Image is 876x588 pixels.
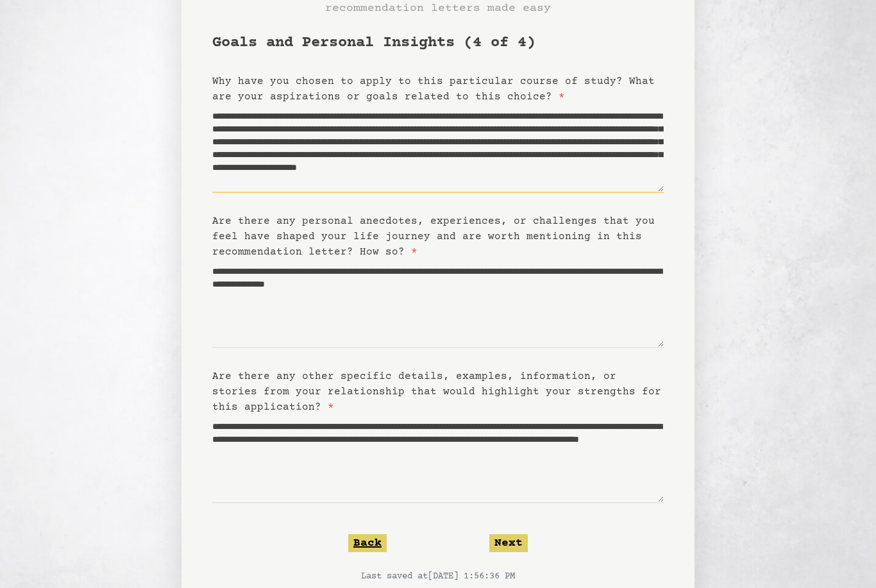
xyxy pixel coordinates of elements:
label: Why have you chosen to apply to this particular course of study? What are your aspirations or goa... [212,76,655,103]
button: Next [489,534,528,552]
p: Last saved at [DATE] 1:56:36 PM [212,570,664,583]
label: Are there any personal anecdotes, experiences, or challenges that you feel have shaped your life ... [212,215,655,258]
button: Back [348,534,387,552]
label: Are there any other specific details, examples, information, or stories from your relationship th... [212,371,661,413]
h1: Goals and Personal Insights (4 of 4) [212,33,664,53]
